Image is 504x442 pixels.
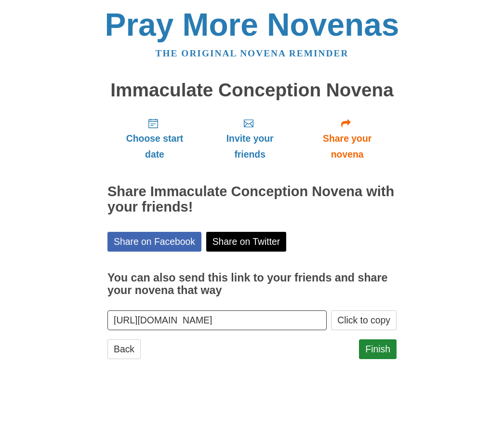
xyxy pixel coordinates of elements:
[107,232,201,252] a: Share on Facebook
[107,339,141,359] a: Back
[359,339,397,359] a: Finish
[107,80,397,101] h1: Immaculate Conception Novena
[156,48,349,58] a: The original novena reminder
[202,110,298,167] a: Invite your friends
[107,184,397,215] h2: Share Immaculate Conception Novena with your friends!
[117,131,192,162] span: Choose start date
[105,7,399,42] a: Pray More Novenas
[206,232,287,252] a: Share on Twitter
[331,310,397,330] button: Click to copy
[212,131,288,162] span: Invite your friends
[107,272,397,296] h3: You can also send this link to your friends and share your novena that way
[307,131,387,162] span: Share your novena
[298,110,397,167] a: Share your novena
[107,110,202,167] a: Choose start date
